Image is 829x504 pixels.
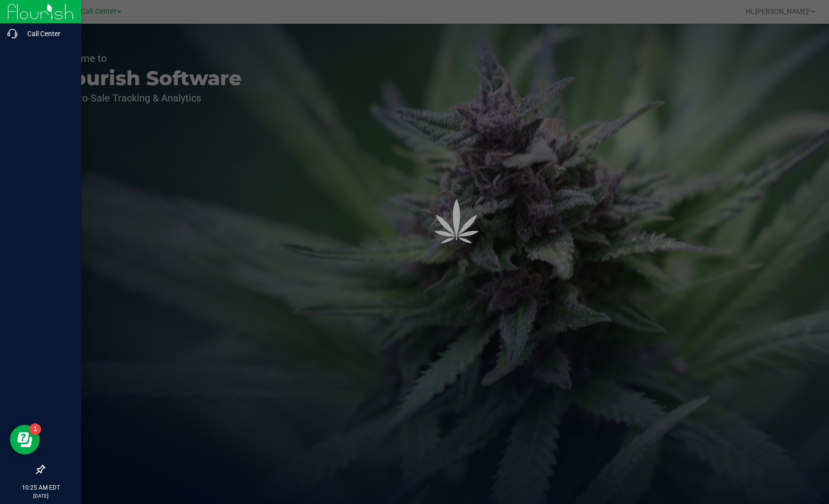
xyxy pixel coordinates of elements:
inline-svg: Call Center [7,29,17,39]
p: [DATE] [4,492,77,500]
iframe: Resource center unread badge [29,423,41,435]
iframe: Resource center [10,425,40,454]
p: Call Center [17,28,77,40]
p: 10:25 AM EDT [4,483,77,492]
